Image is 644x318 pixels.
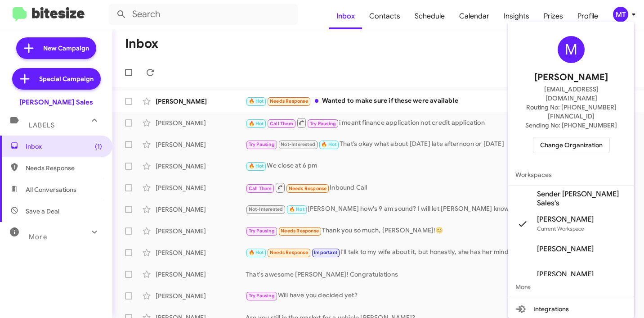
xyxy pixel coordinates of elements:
span: [PERSON_NAME] [537,215,594,224]
span: [PERSON_NAME] [534,70,608,85]
div: M [558,36,585,63]
span: [PERSON_NAME] [537,245,594,254]
span: More [508,276,634,298]
span: Workspaces [508,164,634,186]
span: Current Workspace [537,225,584,232]
span: Sender [PERSON_NAME] Sales's [537,190,627,208]
span: [PERSON_NAME] [537,270,594,279]
span: Routing No: [PHONE_NUMBER][FINANCIAL_ID] [519,103,623,121]
button: Change Organization [533,137,610,153]
span: Change Organization [540,137,603,153]
span: Sending No: [PHONE_NUMBER] [525,121,617,130]
span: [EMAIL_ADDRESS][DOMAIN_NAME] [519,85,623,103]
